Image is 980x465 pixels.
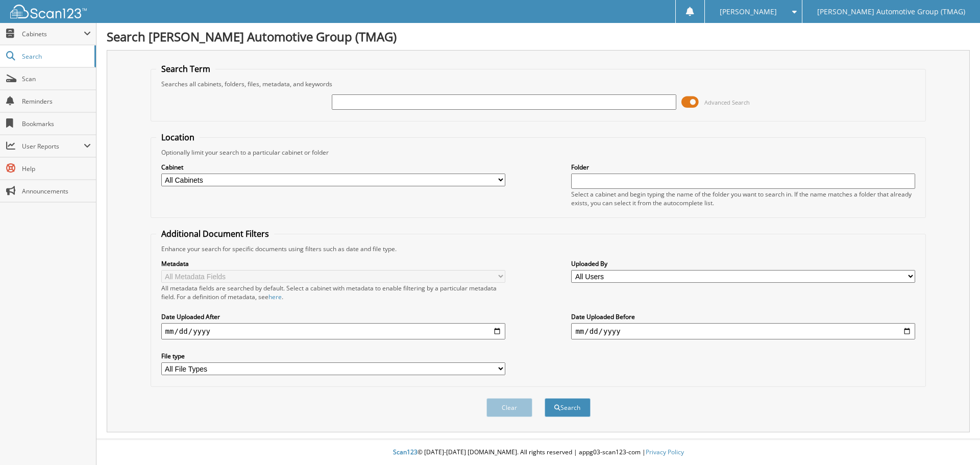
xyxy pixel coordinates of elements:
div: © [DATE]-[DATE] [DOMAIN_NAME]. All rights reserved | appg03-scan123-com | [96,440,980,465]
span: User Reports [22,142,84,151]
label: Date Uploaded Before [571,312,915,321]
span: Cabinets [22,30,84,38]
div: Searches all cabinets, folders, files, metadata, and keywords [156,80,921,88]
span: [PERSON_NAME] [720,9,777,15]
img: scan123-logo-white.svg [10,5,87,18]
span: Search [22,52,89,61]
div: Optionally limit your search to a particular cabinet or folder [156,148,921,157]
span: Advanced Search [704,99,750,106]
div: Enhance your search for specific documents using filters such as date and file type. [156,244,921,253]
legend: Search Term [156,63,215,75]
span: Reminders [22,97,91,106]
span: Scan123 [393,448,418,456]
span: Scan [22,75,91,83]
input: start [161,323,505,339]
label: Date Uploaded After [161,312,505,321]
span: Bookmarks [22,119,91,128]
span: Announcements [22,187,91,195]
legend: Location [156,132,200,143]
div: Select a cabinet and begin typing the name of the folder you want to search in. If the name match... [571,190,915,207]
a: Privacy Policy [646,448,684,456]
button: Search [545,398,591,417]
div: All metadata fields are searched by default. Select a cabinet with metadata to enable filtering b... [161,284,505,301]
label: File type [161,352,505,360]
label: Cabinet [161,163,505,172]
input: end [571,323,915,339]
legend: Additional Document Filters [156,228,274,239]
span: [PERSON_NAME] Automotive Group (TMAG) [817,9,965,15]
label: Metadata [161,259,505,268]
a: here [268,292,282,301]
label: Uploaded By [571,259,915,268]
label: Folder [571,163,915,172]
button: Clear [486,398,532,417]
span: Help [22,164,91,173]
h1: Search [PERSON_NAME] Automotive Group (TMAG) [107,28,970,45]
